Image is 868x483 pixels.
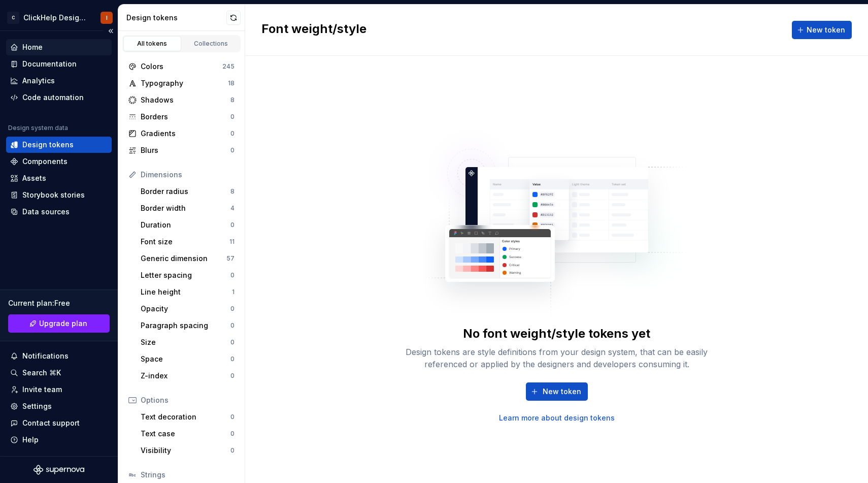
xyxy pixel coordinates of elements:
button: CClickHelp Design SystemI [2,7,116,28]
a: Colors245 [124,58,239,75]
button: Search ⌘K [6,365,112,381]
div: 0 [230,130,235,138]
a: Gradients0 [124,125,239,142]
div: Border radius [141,186,230,197]
div: Documentation [22,59,77,69]
h2: Font weight/style [261,21,366,39]
div: 0 [230,355,235,363]
a: Code automation [6,89,112,106]
div: 1 [232,288,235,296]
a: Size0 [137,334,239,350]
div: 11 [229,238,235,246]
a: Data sources [6,204,112,220]
button: Notifications [6,348,112,364]
div: Data sources [22,207,70,217]
a: Settings [6,398,112,414]
div: Search ⌘K [22,368,61,378]
a: Analytics [6,73,112,89]
div: I [106,14,108,22]
button: New token [526,382,588,401]
div: 57 [226,254,235,263]
a: Typography18 [124,75,239,91]
div: Options [141,395,235,405]
div: 0 [230,372,235,380]
a: Blurs0 [124,142,239,158]
div: Assets [22,173,46,183]
button: Collapse sidebar [104,24,118,38]
div: 0 [230,338,235,346]
a: Font size11 [137,234,239,250]
div: Collections [186,40,237,48]
div: Design tokens [126,13,226,23]
a: Letter spacing0 [137,267,239,283]
div: Text case [141,429,230,439]
a: Generic dimension57 [137,250,239,267]
div: Design system data [8,124,68,132]
button: Help [6,432,112,448]
div: Shadows [141,95,230,105]
div: 4 [230,204,235,212]
a: Opacity0 [137,301,239,317]
div: Z-index [141,371,230,381]
span: Upgrade plan [39,318,87,329]
div: ClickHelp Design System [23,13,88,23]
div: 8 [230,96,235,104]
div: Space [141,354,230,364]
div: Analytics [22,76,55,86]
div: Borders [141,112,230,122]
div: Dimensions [141,170,235,180]
button: New token [792,21,852,39]
div: Opacity [141,304,230,314]
div: Visibility [141,445,230,456]
div: 0 [230,321,235,330]
div: Invite team [22,384,62,395]
div: 0 [230,413,235,421]
a: Borders0 [124,109,239,125]
a: Text decoration0 [137,409,239,425]
div: Code automation [22,92,84,103]
a: Assets [6,170,112,186]
a: Components [6,153,112,170]
div: Size [141,337,230,347]
div: Blurs [141,145,230,155]
div: Typography [141,78,228,88]
div: 18 [228,79,235,87]
a: Space0 [137,351,239,367]
div: 0 [230,221,235,229]
div: Contact support [22,418,80,428]
div: 0 [230,446,235,455]
svg: Supernova Logo [34,465,84,475]
div: Colors [141,61,222,72]
div: Line height [141,287,232,297]
div: Duration [141,220,230,230]
div: Help [22,435,39,445]
div: Generic dimension [141,253,226,264]
a: Visibility0 [137,442,239,459]
a: Shadows8 [124,92,239,108]
span: New token [807,25,845,35]
div: Border width [141,203,230,213]
a: Line height1 [137,284,239,300]
div: Paragraph spacing [141,320,230,331]
a: Invite team [6,381,112,398]
div: Font size [141,237,229,247]
div: 8 [230,187,235,196]
div: 245 [222,62,235,71]
div: Letter spacing [141,270,230,280]
a: Paragraph spacing0 [137,317,239,334]
div: 0 [230,113,235,121]
div: No font weight/style tokens yet [463,326,650,342]
a: Border radius8 [137,183,239,200]
div: 0 [230,305,235,313]
div: 0 [230,430,235,438]
div: Strings [141,470,235,480]
a: Duration0 [137,217,239,233]
a: Home [6,39,112,55]
a: Text case0 [137,426,239,442]
div: C [7,12,19,24]
div: Storybook stories [22,190,85,200]
a: Documentation [6,56,112,72]
button: Upgrade plan [8,314,110,333]
div: Home [22,42,43,52]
